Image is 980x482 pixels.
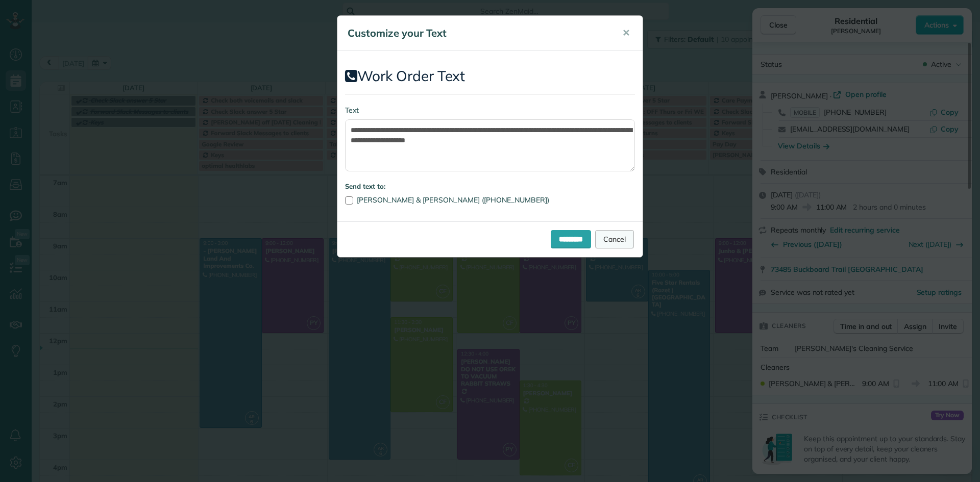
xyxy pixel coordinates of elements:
h2: Work Order Text [345,68,635,84]
strong: Send text to: [345,182,385,190]
h5: Customize your Text [348,26,608,40]
label: Text [345,105,635,115]
span: ✕ [622,27,630,39]
a: Cancel [595,230,634,248]
span: [PERSON_NAME] & [PERSON_NAME] ([PHONE_NUMBER]) [357,195,549,205]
